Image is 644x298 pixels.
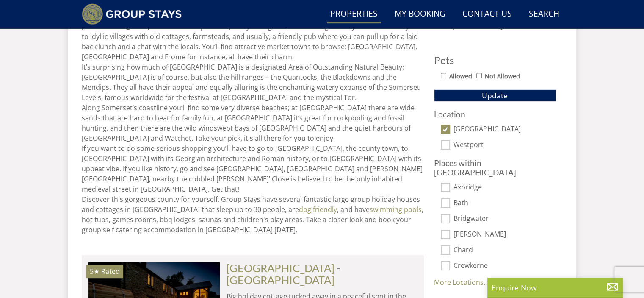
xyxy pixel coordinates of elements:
[453,214,556,224] label: Bridgwater
[391,5,449,24] a: My Booking
[227,262,334,274] a: [GEOGRAPHIC_DATA]
[82,1,424,235] p: Come on down to [GEOGRAPHIC_DATA] for a large group holiday in the that you’ll never forget. [GEO...
[434,110,556,119] h3: Location
[227,262,340,286] span: -
[90,267,100,276] span: OTTERHEAD HOUSE has a 5 star rating under the Quality in Tourism Scheme
[453,141,556,150] label: Westport
[482,90,508,100] span: Update
[492,282,619,293] p: Enquire Now
[485,72,520,81] label: Not Allowed
[434,159,556,176] h3: Places within [GEOGRAPHIC_DATA]
[227,273,334,286] a: [GEOGRAPHIC_DATA]
[525,5,563,24] a: Search
[449,72,472,81] label: Allowed
[453,230,556,240] label: [PERSON_NAME]
[459,5,515,24] a: Contact Us
[453,199,556,208] label: Bath
[434,278,489,287] a: More Locations...
[101,267,120,276] span: Rated
[453,183,556,192] label: Axbridge
[453,246,556,255] label: Chard
[370,205,422,214] a: swimming pools
[299,205,337,214] a: dog friendly
[434,89,556,101] button: Update
[453,125,556,134] label: [GEOGRAPHIC_DATA]
[82,3,182,25] img: Group Stays
[453,262,556,271] label: Crewkerne
[434,55,556,66] h3: Pets
[327,5,381,24] a: Properties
